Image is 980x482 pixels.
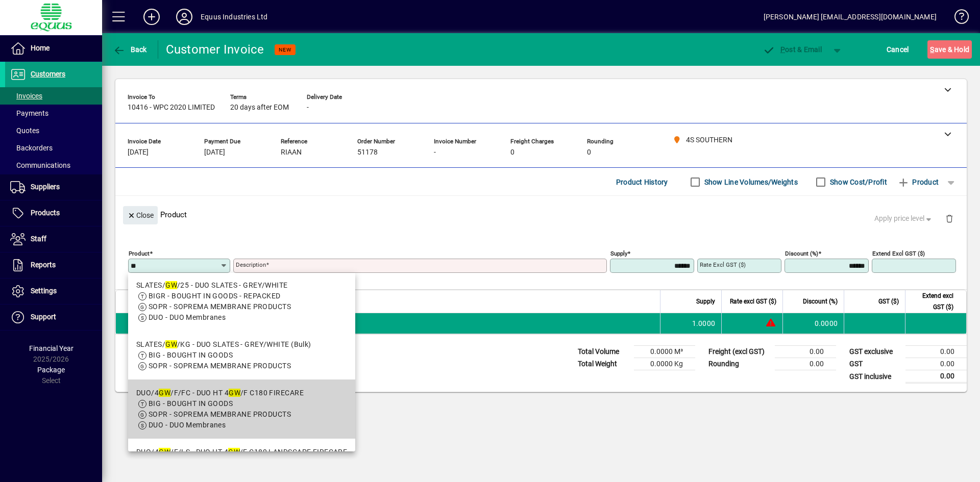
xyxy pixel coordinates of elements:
[878,296,899,307] span: GST ($)
[764,9,937,25] div: [PERSON_NAME] [EMAIL_ADDRESS][DOMAIN_NAME]
[31,70,65,78] span: Customers
[610,250,627,257] mat-label: Supply
[31,209,60,217] span: Products
[870,210,938,228] button: Apply price level
[912,290,953,313] span: Extend excl GST ($)
[102,40,158,59] app-page-header-button: Back
[587,148,591,157] span: 0
[204,148,225,157] span: [DATE]
[31,44,50,52] span: Home
[10,126,39,135] span: Quotes
[844,346,905,358] td: GST exclusive
[228,448,240,456] em: GW
[5,252,102,278] a: Reports
[937,214,962,223] app-page-header-button: Delete
[201,9,268,25] div: Equus Industries Ltd
[128,272,355,331] mat-option: SLATES/GW/25 - DUO SLATES - GREY/WHITE
[10,161,70,169] span: Communications
[10,144,53,152] span: Backorders
[123,206,158,224] button: Close
[136,339,311,350] div: SLATES/ /KG - DUO SLATES - GREY/WHITE (Bulk)
[5,200,102,226] a: Products
[136,280,291,291] div: SLATES/ /25 - DUO SLATES - GREY/WHITE
[37,366,65,374] span: Package
[5,36,102,61] a: Home
[159,448,170,456] em: GW
[702,177,798,187] label: Show Line Volumes/Weights
[5,226,102,252] a: Staff
[128,148,149,157] span: [DATE]
[165,281,177,289] em: GW
[905,358,967,370] td: 0.00
[149,362,291,370] span: SOPR - SOPREMA MEMBRANE PRODUCTS
[884,40,912,59] button: Cancel
[10,109,48,117] span: Payments
[307,104,309,112] span: -
[230,104,289,112] span: 20 days after EOM
[31,235,46,243] span: Staff
[573,346,634,358] td: Total Volume
[612,173,672,191] button: Product History
[110,40,150,59] button: Back
[930,41,969,58] span: ave & Hold
[136,388,304,398] div: DUO/4 /F/FC - DUO HT 4 /F C180 FIRECARE
[31,183,60,191] span: Suppliers
[887,41,909,58] span: Cancel
[905,370,967,383] td: 0.00
[120,210,160,219] app-page-header-button: Close
[828,177,887,187] label: Show Cost/Profit
[279,46,291,53] span: NEW
[127,207,154,224] span: Close
[930,45,934,54] span: S
[31,261,56,269] span: Reports
[905,346,967,358] td: 0.00
[149,302,291,311] span: SOPR - SOPREMA MEMBRANE PRODUCTS
[700,261,746,268] mat-label: Rate excl GST ($)
[129,250,150,257] mat-label: Product
[634,358,695,370] td: 0.0000 Kg
[874,213,934,224] span: Apply price level
[573,358,634,370] td: Total Weight
[937,206,962,231] button: Delete
[128,379,355,439] mat-option: DUO/4GW/F/FC - DUO HT 4 GW/F C180 FIRECARE
[696,296,715,307] span: Supply
[236,261,266,268] mat-label: Description
[5,105,102,122] a: Payments
[135,8,168,26] button: Add
[927,40,972,59] button: Save & Hold
[281,148,302,157] span: RIAAN
[10,92,42,100] span: Invoices
[149,421,226,429] span: DUO - DUO Membranes
[5,278,102,304] a: Settings
[149,399,233,408] span: BIG - BOUGHT IN GOODS
[31,313,56,321] span: Support
[128,104,215,112] span: 10416 - WPC 2020 LIMITED
[115,196,967,233] div: Product
[31,287,57,295] span: Settings
[780,45,785,54] span: P
[136,447,347,458] div: DUO/4 /F/LS - DUO HT 4 /F C180 LANDSCAPE FIRECARE
[166,41,264,58] div: Customer Invoice
[159,389,170,397] em: GW
[616,174,668,190] span: Product History
[730,296,776,307] span: Rate excl GST ($)
[113,45,147,54] span: Back
[844,358,905,370] td: GST
[149,313,226,321] span: DUO - DUO Membranes
[5,157,102,174] a: Communications
[757,40,827,59] button: Post & Email
[5,139,102,157] a: Backorders
[844,370,905,383] td: GST inclusive
[803,296,838,307] span: Discount (%)
[947,2,967,35] a: Knowledge Base
[703,346,775,358] td: Freight (excl GST)
[775,346,836,358] td: 0.00
[165,340,177,348] em: GW
[29,344,73,352] span: Financial Year
[634,346,695,358] td: 0.0000 M³
[785,250,818,257] mat-label: Discount (%)
[149,292,280,300] span: BIGR - BOUGHT IN GOODS - REPACKED
[5,87,102,105] a: Invoices
[872,250,925,257] mat-label: Extend excl GST ($)
[703,358,775,370] td: Rounding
